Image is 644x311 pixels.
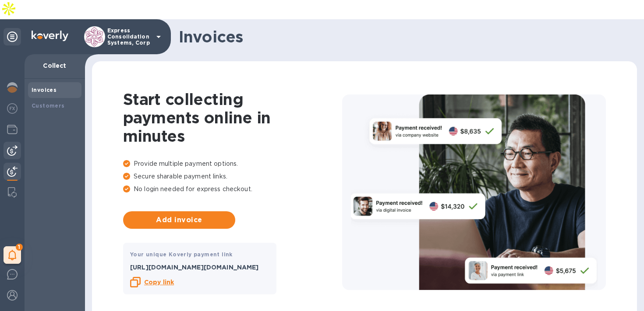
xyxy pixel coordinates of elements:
b: Invoices [32,87,57,93]
img: Logo [32,31,68,41]
img: Wallets [7,124,18,135]
span: 1 [16,244,23,251]
img: Foreign exchange [7,103,18,114]
p: Collect [32,61,78,70]
p: Provide multiple payment options. [123,159,342,168]
span: Add invoice [130,215,228,225]
p: Secure sharable payment links. [123,172,342,181]
button: Add invoice [123,211,235,229]
p: No login needed for express checkout. [123,185,342,194]
p: Express Consolidation Systems, Corp [107,28,151,46]
div: Unpin categories [4,28,21,45]
b: Your unique Koverly payment link [130,251,233,258]
p: [URL][DOMAIN_NAME][DOMAIN_NAME] [130,263,269,272]
h1: Invoices [179,28,630,46]
b: Customers [32,102,65,109]
h1: Start collecting payments online in minutes [123,90,342,145]
b: Copy link [144,279,174,286]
